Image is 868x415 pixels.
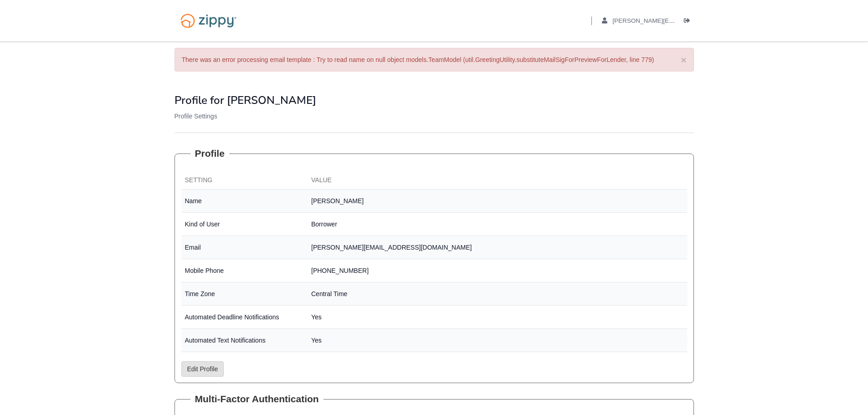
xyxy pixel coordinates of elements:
h1: Profile for [PERSON_NAME] [175,94,694,106]
td: Yes [308,306,687,329]
td: [PHONE_NUMBER] [308,259,687,282]
td: Automated Text Notifications [181,329,308,352]
td: Mobile Phone [181,259,308,282]
td: Kind of User [181,213,308,236]
td: Email [181,236,308,259]
a: Log out [684,17,694,26]
button: × [681,55,686,65]
td: [PERSON_NAME] [308,190,687,213]
td: Automated Deadline Notifications [181,306,308,329]
a: Edit Profile [181,361,224,377]
td: Central Time [308,282,687,306]
td: Borrower [308,213,687,236]
td: [PERSON_NAME][EMAIL_ADDRESS][DOMAIN_NAME] [308,236,687,259]
span: a.sheerin@me.com [612,17,767,24]
p: Profile Settings [175,112,694,121]
td: Name [181,190,308,213]
th: Value [308,172,687,190]
legend: Multi-Factor Authentication [190,392,324,406]
img: Logo [175,9,242,32]
div: There was an error processing email template : Try to read name on null object models.TeamModel (... [175,48,694,72]
a: edit profile [602,17,768,26]
td: Time Zone [181,282,308,306]
legend: Profile [190,147,229,160]
td: Yes [308,329,687,352]
th: Setting [181,172,308,190]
